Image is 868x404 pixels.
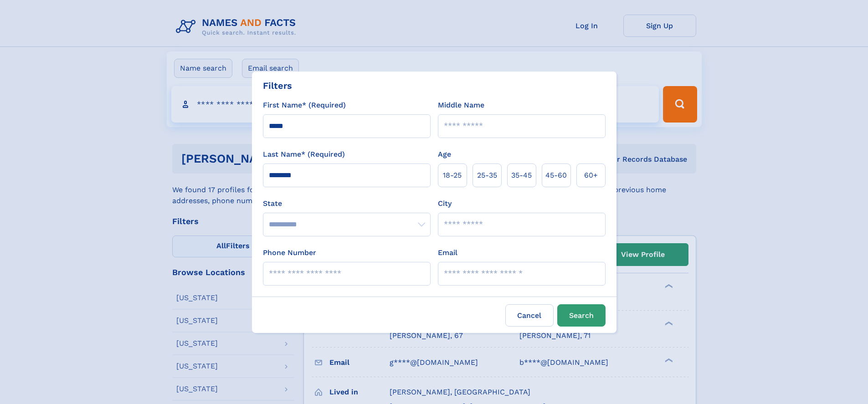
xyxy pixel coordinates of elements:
[438,198,452,209] label: City
[438,149,451,160] label: Age
[477,170,497,181] span: 25‑35
[438,247,457,258] label: Email
[263,247,316,258] label: Phone Number
[263,79,292,92] div: Filters
[263,198,431,209] label: State
[263,149,345,160] label: Last Name* (Required)
[438,100,484,111] label: Middle Name
[263,100,346,111] label: First Name* (Required)
[545,170,567,181] span: 45‑60
[511,170,532,181] span: 35‑45
[505,304,554,327] label: Cancel
[557,304,606,327] button: Search
[584,170,598,181] span: 60+
[443,170,462,181] span: 18‑25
